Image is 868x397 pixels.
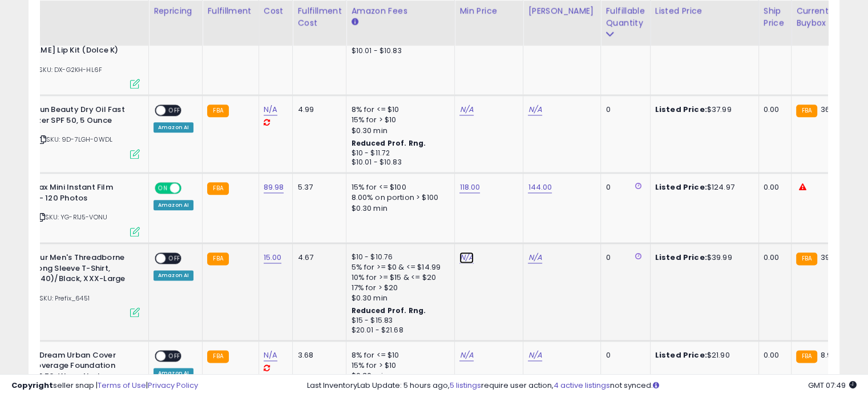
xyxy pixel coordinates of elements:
[655,182,750,193] div: $124.97
[764,5,786,29] div: Ship Price
[351,46,446,56] div: $10.01 - $10.83
[459,5,518,17] div: Min Price
[264,350,277,361] a: N/A
[307,380,857,391] div: Last InventoryLab Update: 5 hours ago, require user action, not synced.
[820,104,838,115] span: 36.18
[297,5,341,29] div: Fulfillment Cost
[351,252,446,262] div: $10 - $10.76
[764,252,782,263] div: 0.00
[165,351,184,360] span: OFF
[605,105,641,115] div: 0
[459,182,480,193] a: 118.00
[98,380,146,391] a: Terms of Use
[36,212,107,222] span: | SKU: YG-R1J5-VONU
[459,104,473,115] a: N/A
[264,5,288,17] div: Cost
[351,138,426,148] b: Reduced Prof. Rng.
[655,350,750,360] div: $21.90
[528,182,552,193] a: 144.00
[297,105,337,115] div: 4.99
[605,252,641,263] div: 0
[459,252,473,263] a: N/A
[351,203,446,214] div: $0.30 min
[820,252,841,263] span: 39.99
[796,252,817,265] small: FBA
[351,182,446,193] div: 15% for <= $100
[528,104,542,115] a: N/A
[764,182,782,193] div: 0.00
[528,252,542,263] a: N/A
[808,380,857,391] span: 2025-08-18 07:49 GMT
[156,183,170,193] span: ON
[605,350,641,360] div: 0
[351,283,446,293] div: 17% for > $20
[796,105,817,117] small: FBA
[351,326,446,335] div: $20.01 - $21.68
[655,182,707,193] b: Listed Price:
[264,104,277,115] a: N/A
[351,193,446,203] div: 8.00% on portion > $100
[154,270,193,280] div: Amazon AI
[655,104,707,115] b: Listed Price:
[11,380,198,391] div: seller snap | |
[351,293,446,303] div: $0.30 min
[264,182,284,193] a: 89.98
[528,5,596,17] div: [PERSON_NAME]
[605,5,645,29] div: Fulfillable Quantity
[148,380,198,391] a: Privacy Policy
[165,106,184,115] span: OFF
[796,350,817,363] small: FBA
[655,105,750,115] div: $37.99
[264,252,282,263] a: 15.00
[351,149,446,158] div: $10 - $11.72
[351,316,446,326] div: $15 - $15.83
[297,350,337,360] div: 3.68
[297,182,337,193] div: 5.37
[30,294,90,303] span: | SKU: Prefix_6451
[764,105,782,115] div: 0.00
[655,252,750,263] div: $39.99
[11,380,53,391] strong: Copyright
[528,350,542,361] a: N/A
[207,252,228,265] small: FBA
[450,380,481,391] a: 5 listings
[154,200,193,210] div: Amazon AI
[154,122,193,133] div: Amazon AI
[351,105,446,115] div: 8% for <= $10
[37,135,112,144] span: | SKU: 9D-7LGH-0WDL
[655,252,707,263] b: Listed Price:
[351,158,446,167] div: $10.01 - $10.83
[351,5,450,17] div: Amazon Fees
[351,306,426,315] b: Reduced Prof. Rng.
[351,262,446,272] div: 5% for >= $0 & <= $14.99
[655,5,754,17] div: Listed Price
[351,115,446,125] div: 15% for > $10
[180,183,198,193] span: OFF
[207,105,228,117] small: FBA
[297,252,337,263] div: 4.67
[351,17,358,27] small: Amazon Fees.
[207,350,228,363] small: FBA
[459,350,473,361] a: N/A
[165,254,184,263] span: OFF
[554,380,610,391] a: 4 active listings
[154,5,197,17] div: Repricing
[655,350,707,360] b: Listed Price:
[351,126,446,136] div: $0.30 min
[351,350,446,360] div: 8% for <= $10
[351,360,446,371] div: 15% for > $10
[820,350,836,360] span: 8.99
[351,272,446,283] div: 10% for >= $15 & <= $20
[207,5,253,17] div: Fulfillment
[30,65,102,74] span: | SKU: DX-G2KH-HL6F
[605,182,641,193] div: 0
[207,182,228,195] small: FBA
[796,5,855,29] div: Current Buybox Price
[764,350,782,360] div: 0.00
